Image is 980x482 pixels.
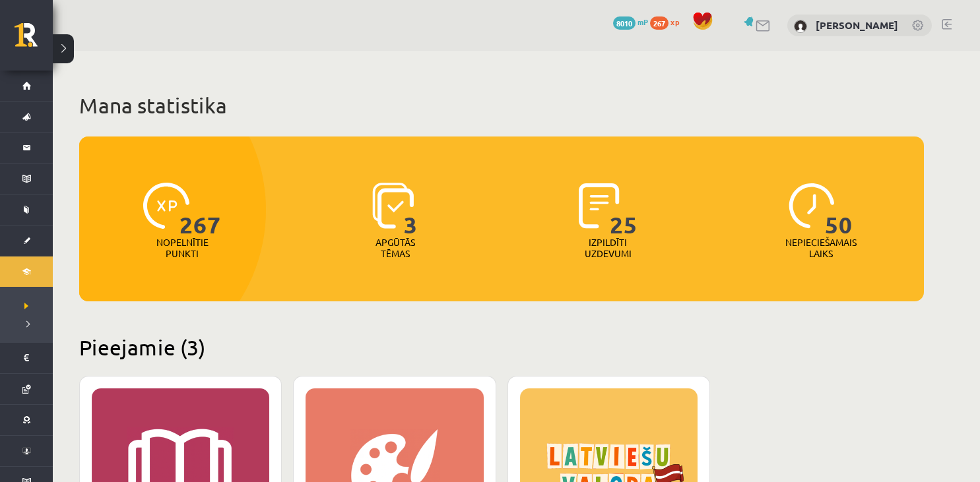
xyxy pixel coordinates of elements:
[816,18,898,32] a: [PERSON_NAME]
[637,16,648,27] span: mP
[79,92,924,119] h1: Mana statistika
[610,183,637,237] span: 25
[180,183,221,237] span: 267
[582,237,634,259] p: Izpildīti uzdevumi
[579,183,620,229] img: icon-completed-tasks-ad58ae20a441b2904462921112bc710f1caf180af7a3daa7317a5a94f2d26646.svg
[794,20,807,33] img: Laura Jevhuta
[825,183,853,237] span: 50
[650,16,669,30] span: 267
[156,237,209,259] p: Nopelnītie punkti
[613,16,648,27] a: 8010 mP
[789,183,835,229] img: icon-clock-7be60019b62300814b6bd22b8e044499b485619524d84068768e800edab66f18.svg
[143,183,189,229] img: icon-xp-0682a9bc20223a9ccc6f5883a126b849a74cddfe5390d2b41b4391c66f2066e7.svg
[79,334,924,360] h2: Pieejamie (3)
[785,237,857,259] p: Nepieciešamais laiks
[404,183,418,237] span: 3
[613,16,636,30] span: 8010
[372,183,414,229] img: icon-learned-topics-4a711ccc23c960034f471b6e78daf4a3bad4a20eaf4de84257b87e66633f6470.svg
[650,16,686,27] a: 267 xp
[370,237,421,259] p: Apgūtās tēmas
[670,16,679,27] span: xp
[15,23,53,56] a: Rīgas 1. Tālmācības vidusskola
